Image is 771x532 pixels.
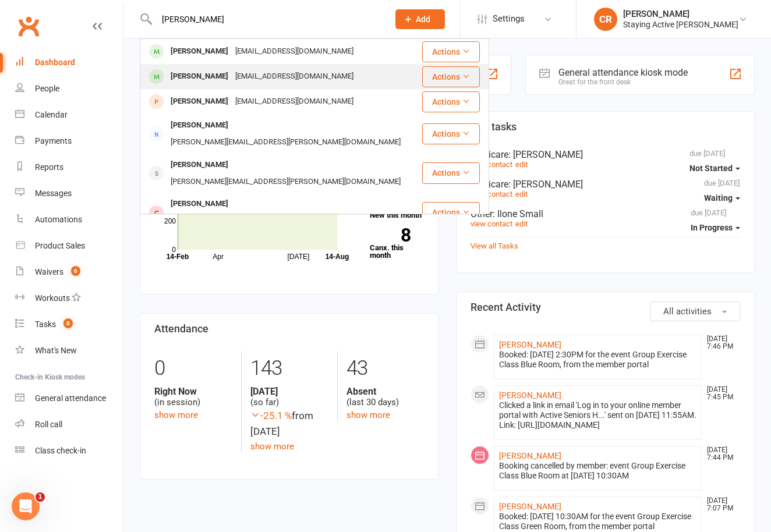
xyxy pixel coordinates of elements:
[250,386,328,408] div: (so far)
[499,400,696,430] div: Clicked a link in email 'Log in to your online member portal with Active Seniors H...' sent on [D...
[15,154,123,180] a: Reports
[250,386,328,397] strong: [DATE]
[701,335,740,350] time: [DATE] 7:46 PM
[250,441,294,452] a: show more
[154,323,424,335] h3: Attendance
[499,461,696,481] div: Booking cancelled by member: event Group Exercise Class Blue Room at [DATE] 10:30AM
[499,502,561,511] a: [PERSON_NAME]
[15,338,123,364] a: What's New
[704,193,733,203] span: Waiting
[71,266,80,276] span: 6
[499,391,561,400] a: [PERSON_NAME]
[471,121,740,133] h3: Due tasks
[422,41,480,62] button: Actions
[35,241,85,250] div: Product Sales
[650,302,740,321] button: All activities
[35,84,59,93] div: People
[663,306,712,317] span: All activities
[515,190,528,198] a: edit
[515,160,528,169] a: edit
[558,78,688,86] div: Great for the front desk
[691,223,733,232] span: In Progress
[154,351,232,386] div: 0
[623,19,738,30] div: Staying Active [PERSON_NAME]
[35,267,63,276] div: Waivers
[471,208,740,219] div: Other
[471,190,512,198] a: view contact
[167,196,232,212] div: [PERSON_NAME]
[232,68,357,85] div: [EMAIL_ADDRESS][DOMAIN_NAME]
[623,9,738,19] div: [PERSON_NAME]
[499,512,696,531] div: Booked: [DATE] 10:30AM for the event Group Exercise Class Green Room, from the member portal
[35,110,68,119] div: Calendar
[35,58,75,67] div: Dashboard
[15,207,123,233] a: Automations
[167,117,232,134] div: [PERSON_NAME]
[15,259,123,285] a: Waivers 6
[15,385,123,412] a: General attendance kiosk mode
[14,12,43,41] a: Clubworx
[167,157,232,173] div: [PERSON_NAME]
[15,285,123,311] a: Workouts
[508,149,583,160] span: : [PERSON_NAME]
[594,8,617,31] div: CR
[499,340,561,349] a: [PERSON_NAME]
[167,173,404,190] div: [PERSON_NAME][EMAIL_ADDRESS][PERSON_NAME][DOMAIN_NAME]
[691,217,740,238] button: In Progress
[167,93,232,110] div: [PERSON_NAME]
[346,386,424,397] strong: Absent
[250,408,328,439] div: from [DATE]
[35,162,63,172] div: Reports
[250,410,292,421] span: -25.1 %
[36,492,45,502] span: 1
[493,208,543,219] span: : Ilone Small
[35,393,106,403] div: General attendance
[499,451,561,460] a: [PERSON_NAME]
[346,410,390,420] a: show more
[499,350,696,370] div: Booked: [DATE] 2:30PM for the event Group Exercise Class Blue Room, from the member portal
[346,386,424,408] div: (last 30 days)
[701,446,740,462] time: [DATE] 7:44 PM
[15,311,123,338] a: Tasks 8
[701,497,740,512] time: [DATE] 7:07 PM
[471,219,512,228] a: view contact
[15,76,123,102] a: People
[422,123,480,144] button: Actions
[35,136,72,146] div: Payments
[15,180,123,207] a: Messages
[35,346,77,355] div: What's New
[232,93,357,110] div: [EMAIL_ADDRESS][DOMAIN_NAME]
[508,179,583,190] span: : [PERSON_NAME]
[35,446,86,455] div: Class check-in
[493,6,525,32] span: Settings
[35,189,72,198] div: Messages
[154,386,232,397] strong: Right Now
[15,438,123,464] a: Class kiosk mode
[167,43,232,60] div: [PERSON_NAME]
[471,302,740,313] h3: Recent Activity
[416,15,430,24] span: Add
[154,410,198,420] a: show more
[370,196,424,219] a: 21New this month
[167,134,404,151] div: [PERSON_NAME][EMAIL_ADDRESS][PERSON_NAME][DOMAIN_NAME]
[558,67,688,78] div: General attendance kiosk mode
[63,318,73,328] span: 8
[422,91,480,112] button: Actions
[471,242,518,250] a: View all Tasks
[395,9,445,29] button: Add
[346,351,424,386] div: 43
[422,66,480,87] button: Actions
[422,202,480,223] button: Actions
[153,11,380,27] input: Search...
[35,320,56,329] div: Tasks
[15,412,123,438] a: Roll call
[471,160,512,169] a: view contact
[15,49,123,76] a: Dashboard
[370,226,411,244] strong: 8
[701,386,740,401] time: [DATE] 7:45 PM
[35,293,70,303] div: Workouts
[232,43,357,60] div: [EMAIL_ADDRESS][DOMAIN_NAME]
[35,215,82,224] div: Automations
[515,219,528,228] a: edit
[167,68,232,85] div: [PERSON_NAME]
